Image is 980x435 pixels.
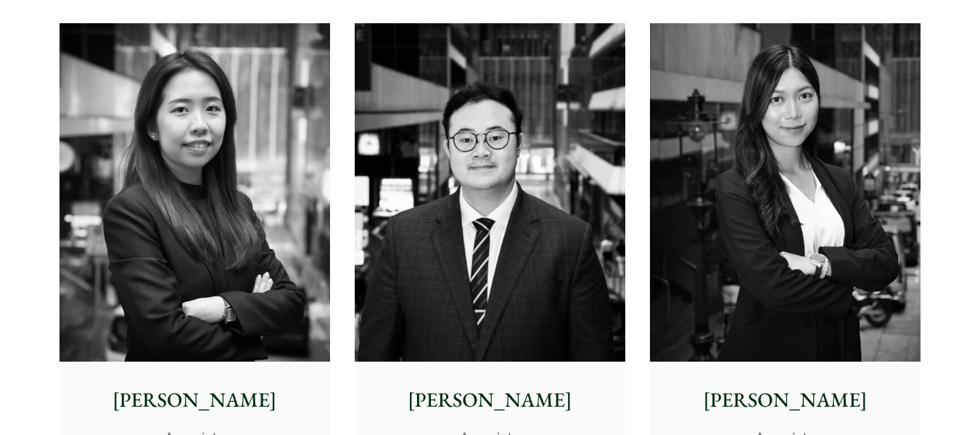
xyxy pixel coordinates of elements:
[662,385,909,415] p: [PERSON_NAME]
[366,385,614,415] p: [PERSON_NAME]
[650,23,921,362] img: Joanne Lam photo
[71,385,318,415] p: [PERSON_NAME]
